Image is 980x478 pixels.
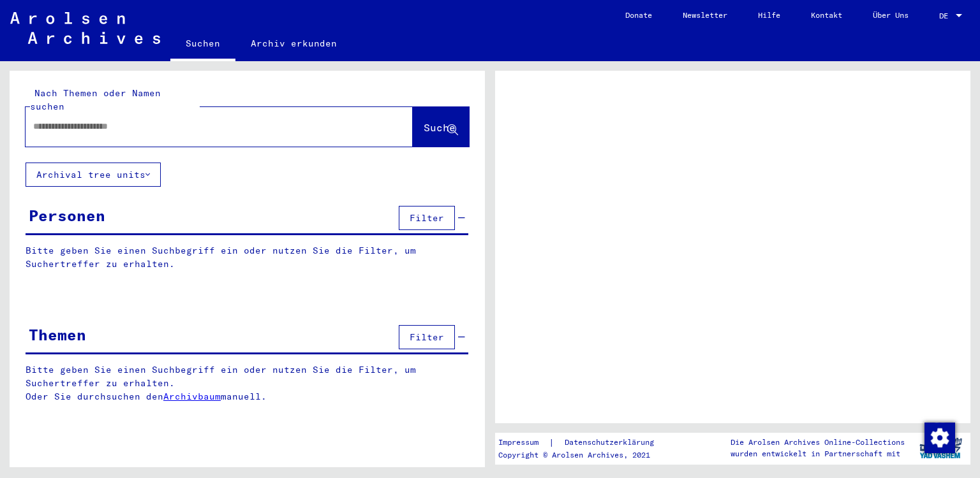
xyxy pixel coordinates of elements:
[170,28,235,61] a: Suchen
[163,391,221,402] a: Archivbaum
[399,325,455,349] button: Filter
[917,432,965,464] img: yv_logo.png
[235,28,352,59] a: Archiv erkunden
[29,323,86,346] div: Themen
[29,204,105,227] div: Personen
[731,437,905,448] p: Die Arolsen Archives Online-Collections
[30,87,161,112] mat-label: Nach Themen oder Namen suchen
[26,244,468,271] p: Bitte geben Sie einen Suchbegriff ein oder nutzen Sie die Filter, um Suchertreffer zu erhalten.
[498,449,669,461] p: Copyright © Arolsen Archives, 2021
[731,448,905,460] p: wurden entwickelt in Partnerschaft mit
[399,206,455,230] button: Filter
[554,436,669,449] a: Datenschutzerklärung
[10,12,160,44] img: Arolsen_neg.svg
[924,423,955,453] img: Zustimmung ändern
[939,11,953,20] span: DE
[410,212,444,224] span: Filter
[498,436,669,449] div: |
[924,422,954,453] div: Zustimmung ändern
[410,331,444,343] span: Filter
[424,121,456,134] span: Suche
[26,363,469,403] p: Bitte geben Sie einen Suchbegriff ein oder nutzen Sie die Filter, um Suchertreffer zu erhalten. O...
[26,163,161,187] button: Archival tree units
[413,107,469,147] button: Suche
[498,436,549,449] a: Impressum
